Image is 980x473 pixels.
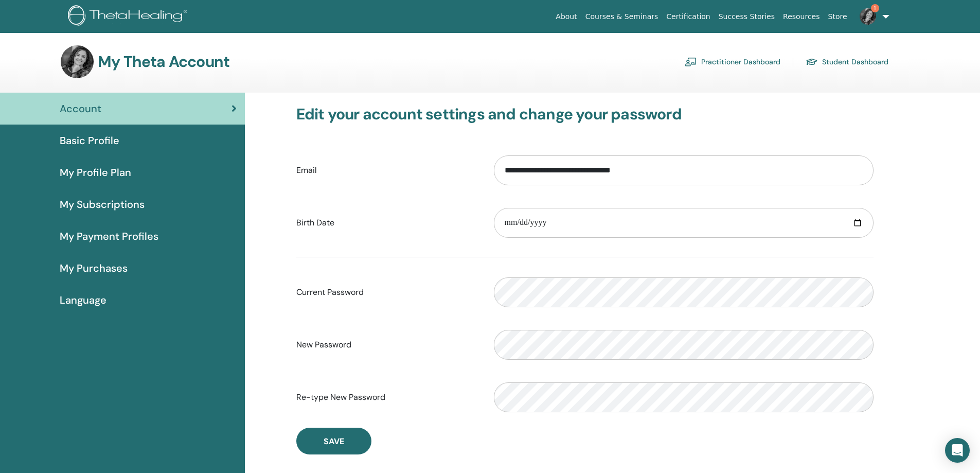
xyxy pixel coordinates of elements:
[289,388,486,407] label: Re-type New Password
[581,7,663,26] a: Courses & Seminars
[68,5,191,28] img: logo.png
[60,229,158,244] span: My Payment Profiles
[945,438,970,463] div: Open Intercom Messenger
[289,335,486,355] label: New Password
[61,45,94,78] img: default.jpg
[289,161,486,180] label: Email
[60,165,131,180] span: My Profile Plan
[60,101,101,116] span: Account
[806,58,818,66] img: graduation-cap.svg
[60,197,145,212] span: My Subscriptions
[296,105,874,124] h3: Edit your account settings and change your password
[806,54,888,70] a: Student Dashboard
[289,213,486,233] label: Birth Date
[60,133,119,148] span: Basic Profile
[662,7,714,26] a: Certification
[60,260,128,276] span: My Purchases
[551,7,581,26] a: About
[685,57,697,66] img: chalkboard-teacher.svg
[871,4,879,12] span: 1
[685,54,780,70] a: Practitioner Dashboard
[324,436,344,447] span: Save
[60,292,106,308] span: Language
[779,7,824,26] a: Resources
[296,428,371,454] button: Save
[98,52,229,71] h3: My Theta Account
[715,7,779,26] a: Success Stories
[860,8,876,25] img: default.jpg
[824,7,851,26] a: Store
[289,283,486,302] label: Current Password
